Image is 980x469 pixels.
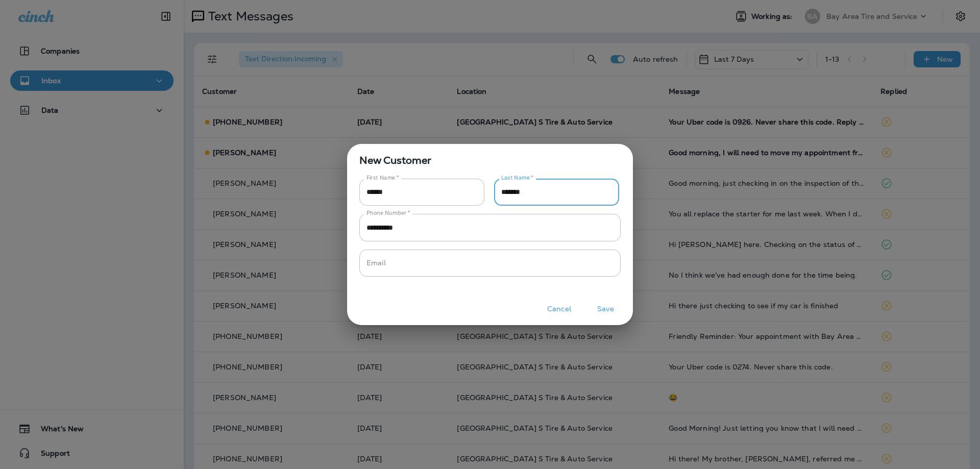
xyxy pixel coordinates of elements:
button: Save [586,301,625,317]
button: Cancel [540,301,578,317]
label: Phone Number [366,209,410,217]
label: Last Name [501,174,533,182]
span: New Customer [347,144,633,168]
label: First Name [366,174,399,182]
